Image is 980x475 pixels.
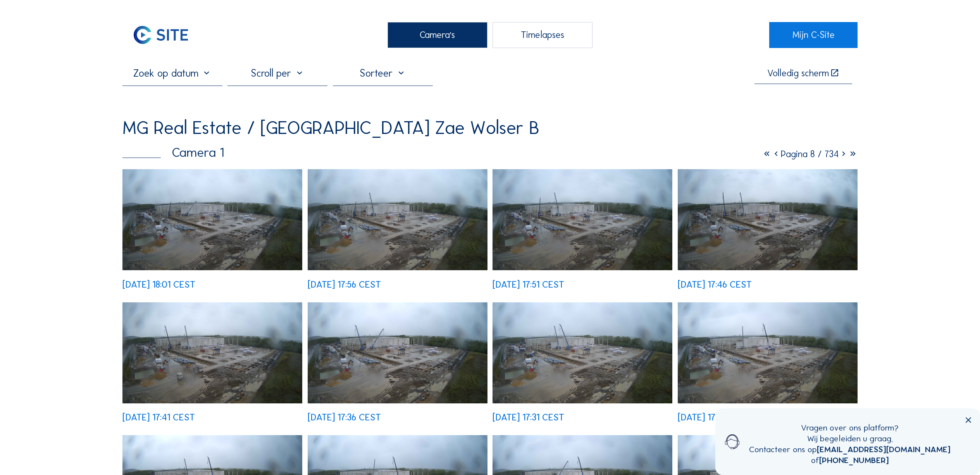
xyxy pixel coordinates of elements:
img: image_53373281 [308,302,487,403]
img: image_53373872 [308,169,487,270]
a: [PHONE_NUMBER] [819,455,889,465]
div: MG Real Estate / [GEOGRAPHIC_DATA] Zae Wolser B [122,119,539,137]
div: [DATE] 17:26 CEST [678,413,751,422]
div: [DATE] 17:36 CEST [308,413,381,422]
img: image_53374016 [122,169,302,270]
span: Pagina 8 / 734 [781,148,839,159]
div: Timelapses [493,22,592,48]
div: [DATE] 17:56 CEST [308,280,381,289]
a: C-SITE Logo [122,22,211,48]
img: C-SITE Logo [122,22,200,48]
img: image_53373719 [493,169,672,270]
input: Zoek op datum 󰅀 [122,67,222,79]
div: [DATE] 17:51 CEST [493,280,564,289]
a: [EMAIL_ADDRESS][DOMAIN_NAME] [817,444,951,454]
div: [DATE] 17:41 CEST [122,413,195,422]
div: Vragen over ons platform? [749,423,951,434]
img: image_53372995 [678,302,858,403]
div: [DATE] 17:31 CEST [493,413,564,422]
div: Camera's [388,22,487,48]
img: image_53373440 [122,302,302,403]
div: Camera 1 [122,146,224,159]
a: Mijn C-Site [769,22,858,48]
div: Contacteer ons op [749,444,951,455]
img: image_53373147 [493,302,672,403]
div: [DATE] 18:01 CEST [122,280,195,289]
div: Wij begeleiden u graag. [749,434,951,444]
div: of [749,455,951,466]
div: Volledig scherm [767,69,829,78]
img: image_53373573 [678,169,858,270]
div: [DATE] 17:46 CEST [678,280,752,289]
img: operator [725,423,739,461]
